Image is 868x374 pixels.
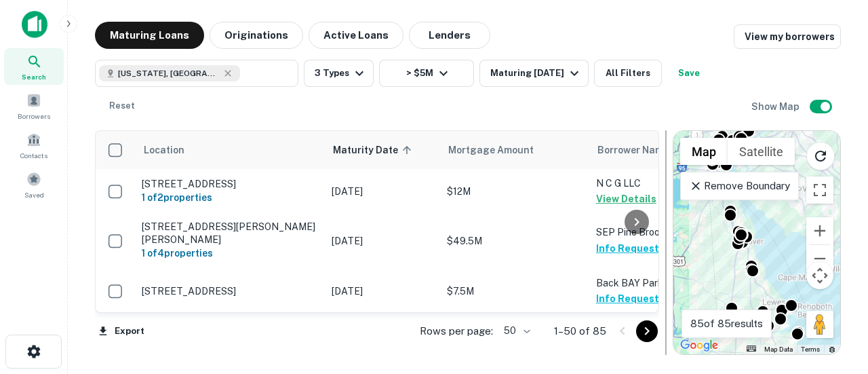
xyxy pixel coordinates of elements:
button: All Filters [594,60,662,87]
span: Contacts [20,150,47,161]
h6: 1 of 4 properties [142,246,318,261]
a: Search [4,48,64,85]
p: Remove Boundary [689,178,790,194]
p: [STREET_ADDRESS] [142,285,318,297]
span: Saved [24,189,44,200]
img: Google [677,337,722,354]
button: Map Data [764,345,793,354]
button: Export [95,321,148,341]
button: Keyboard shortcuts [747,345,756,352]
p: $7.5M [447,284,583,299]
h6: Show Map [751,99,802,114]
button: Toggle fullscreen view [806,176,833,204]
button: Maturing [DATE] [479,60,589,87]
button: 3 Types [304,60,374,87]
p: N C G LLC [596,176,732,191]
p: $12M [447,184,583,199]
span: Borrowers [18,111,50,121]
p: 85 of 85 results [690,316,763,332]
th: Maturity Date [325,131,440,169]
span: Location [143,142,184,158]
a: Terms (opens in new tab) [801,345,820,353]
button: > $5M [379,60,474,87]
div: Maturing [DATE] [490,65,583,81]
a: Saved [4,166,64,203]
th: Borrower Name [589,131,738,169]
a: Contacts [4,127,64,164]
button: Save your search to get updates of matches that match your search criteria. [667,60,711,87]
button: Active Loans [309,22,403,49]
button: Lenders [409,22,490,49]
button: Reload search area [806,142,835,170]
button: Go to next page [636,320,658,342]
button: Show street map [680,138,728,165]
span: Borrower Name [597,142,669,158]
button: Maturing Loans [95,22,204,49]
div: 0 0 [673,131,840,354]
span: Search [22,71,46,82]
p: [DATE] [332,233,433,248]
a: View my borrowers [734,24,841,49]
button: Info Requested [596,291,671,307]
button: View Details [596,191,656,207]
a: Borrowers [4,88,64,124]
img: capitalize-icon.png [22,11,47,38]
button: Reset [100,92,144,119]
a: Open this area in Google Maps (opens a new window) [677,337,722,354]
p: Back BAY Park LLC [596,276,732,291]
p: SEP Pine Brook LLC [596,225,732,240]
p: [DATE] [332,284,433,299]
button: Zoom in [806,217,833,244]
span: Mortgage Amount [448,142,551,158]
h6: 1 of 2 properties [142,190,318,205]
p: $49.5M [447,233,583,248]
p: Rows per page: [420,323,493,339]
button: Originations [210,22,303,49]
div: 50 [498,321,532,341]
p: [STREET_ADDRESS][PERSON_NAME][PERSON_NAME] [142,221,318,245]
p: 1–50 of 85 [554,323,606,339]
a: Report errors in the road map or imagery to Google [828,345,836,354]
p: [DATE] [332,184,433,199]
iframe: Chat Widget [800,222,868,287]
button: Info Requested [596,240,671,257]
th: Mortgage Amount [440,131,589,169]
span: Maturity Date [333,142,416,158]
button: Drag Pegman onto the map to open Street View [806,311,833,338]
p: [STREET_ADDRESS] [142,178,318,190]
th: Location [135,131,325,169]
span: [US_STATE], [GEOGRAPHIC_DATA] [118,67,220,79]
